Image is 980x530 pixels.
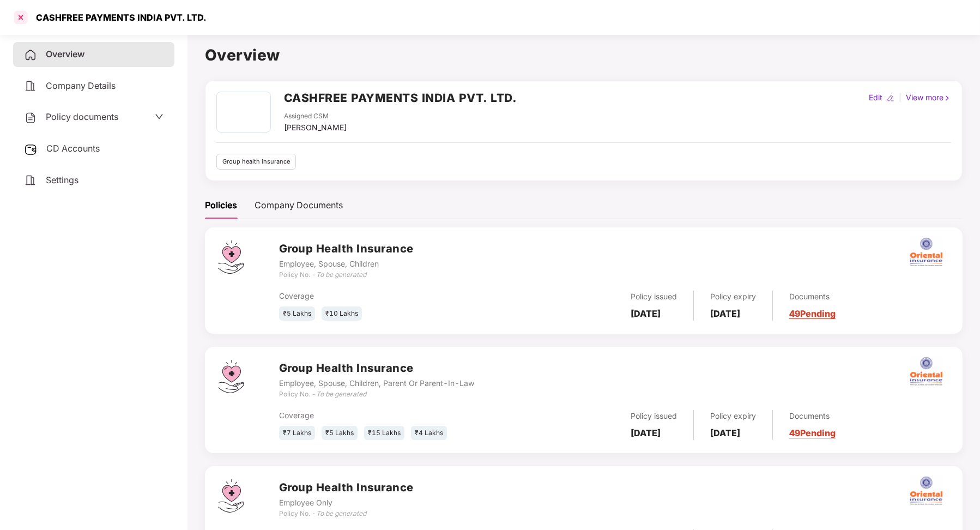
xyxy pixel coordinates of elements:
[411,426,447,441] div: ₹4 Lakhs
[284,122,347,134] div: [PERSON_NAME]
[46,49,84,59] span: Overview
[897,92,904,104] div: |
[789,308,836,319] a: 49 Pending
[322,306,362,321] div: ₹10 Lakhs
[279,290,503,302] div: Coverage
[631,427,661,438] b: [DATE]
[218,479,244,513] img: svg+xml;base64,PHN2ZyB4bWxucz0iaHR0cDovL3d3dy53My5vcmcvMjAwMC9zdmciIHdpZHRoPSI0Ny43MTQiIGhlaWdodD...
[279,497,414,509] div: Employee Only
[907,472,945,510] img: oi.png
[279,306,315,321] div: ₹5 Lakhs
[631,410,677,422] div: Policy issued
[789,427,836,438] a: 49 Pending
[279,377,474,389] div: Employee, Spouse, Children, Parent Or Parent-In-Law
[24,111,37,124] img: svg+xml;base64,PHN2ZyB4bWxucz0iaHR0cDovL3d3dy53My5vcmcvMjAwMC9zdmciIHdpZHRoPSIyNCIgaGVpZ2h0PSIyNC...
[218,360,244,393] img: svg+xml;base64,PHN2ZyB4bWxucz0iaHR0cDovL3d3dy53My5vcmcvMjAwMC9zdmciIHdpZHRoPSI0Ny43MTQiIGhlaWdodD...
[364,426,404,441] div: ₹15 Lakhs
[907,352,945,390] img: oi.png
[218,240,244,274] img: svg+xml;base64,PHN2ZyB4bWxucz0iaHR0cDovL3d3dy53My5vcmcvMjAwMC9zdmciIHdpZHRoPSI0Ny43MTQiIGhlaWdodD...
[29,12,207,23] div: CASHFREE PAYMENTS INDIA PVT. LTD.
[284,89,517,107] h2: CASHFREE PAYMENTS INDIA PVT. LTD.
[24,49,37,62] img: svg+xml;base64,PHN2ZyB4bWxucz0iaHR0cDovL3d3dy53My5vcmcvMjAwMC9zdmciIHdpZHRoPSIyNCIgaGVpZ2h0PSIyNC...
[631,308,661,319] b: [DATE]
[279,389,474,400] div: Policy No. -
[24,80,37,93] img: svg+xml;base64,PHN2ZyB4bWxucz0iaHR0cDovL3d3dy53My5vcmcvMjAwMC9zdmciIHdpZHRoPSIyNCIgaGVpZ2h0PSIyNC...
[907,233,945,271] img: oi.png
[710,308,740,319] b: [DATE]
[279,479,414,496] h3: Group Health Insurance
[710,291,756,303] div: Policy expiry
[279,258,414,270] div: Employee, Spouse, Children
[155,112,164,121] span: down
[631,291,677,303] div: Policy issued
[46,143,100,154] span: CD Accounts
[24,174,37,187] img: svg+xml;base64,PHN2ZyB4bWxucz0iaHR0cDovL3d3dy53My5vcmcvMjAwMC9zdmciIHdpZHRoPSIyNCIgaGVpZ2h0PSIyNC...
[322,426,358,441] div: ₹5 Lakhs
[255,198,343,212] div: Company Documents
[205,43,963,67] h1: Overview
[316,270,366,279] i: To be generated
[46,174,78,185] span: Settings
[24,143,38,156] img: svg+xml;base64,PHN2ZyB3aWR0aD0iMjUiIGhlaWdodD0iMjQiIHZpZXdCb3g9IjAgMCAyNSAyNCIgZmlsbD0ibm9uZSIgeG...
[316,509,366,517] i: To be generated
[943,94,951,102] img: rightIcon
[279,509,414,519] div: Policy No. -
[279,426,315,441] div: ₹7 Lakhs
[789,410,836,422] div: Documents
[46,111,118,122] span: Policy documents
[867,92,885,104] div: Edit
[316,390,366,398] i: To be generated
[279,409,503,421] div: Coverage
[284,111,347,122] div: Assigned CSM
[46,80,116,91] span: Company Details
[279,240,414,257] h3: Group Health Insurance
[279,270,414,280] div: Policy No. -
[710,410,756,422] div: Policy expiry
[279,360,474,377] h3: Group Health Insurance
[887,94,894,102] img: editIcon
[205,198,237,212] div: Policies
[216,154,296,170] div: Group health insurance
[904,92,953,104] div: View more
[789,291,836,303] div: Documents
[710,427,740,438] b: [DATE]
